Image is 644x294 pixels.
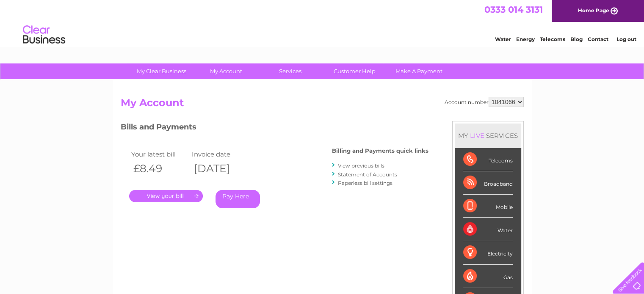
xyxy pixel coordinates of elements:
td: Your latest bill [129,148,190,160]
h4: Billing and Payments quick links [332,148,428,154]
a: Energy [516,36,535,42]
a: Water [495,36,511,42]
div: Telecoms [463,148,513,171]
a: View previous bills [338,162,384,169]
a: Services [255,63,325,79]
div: MY SERVICES [455,124,521,148]
div: Account number [445,97,524,107]
td: Invoice date [190,148,251,160]
div: Mobile [463,195,513,218]
h2: My Account [121,97,524,113]
a: Statement of Accounts [338,171,397,178]
div: Gas [463,265,513,288]
a: Contact [588,36,608,42]
img: logo.png [22,22,66,48]
div: Broadband [463,171,513,195]
a: My Account [191,63,261,79]
div: LIVE [468,132,486,140]
a: . [129,190,203,202]
a: Make A Payment [384,63,454,79]
th: £8.49 [129,160,190,177]
a: 0333 014 3131 [484,4,543,15]
div: Electricity [463,241,513,264]
a: Log out [616,36,636,42]
a: Blog [570,36,583,42]
a: My Clear Business [127,63,196,79]
div: Water [463,218,513,241]
a: Telecoms [540,36,565,42]
div: Clear Business is a trading name of Verastar Limited (registered in [GEOGRAPHIC_DATA] No. 3667643... [122,5,522,41]
a: Pay Here [216,190,260,208]
h3: Bills and Payments [121,121,428,136]
th: [DATE] [190,160,251,177]
a: Paperless bill settings [338,180,392,186]
a: Customer Help [320,63,390,79]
